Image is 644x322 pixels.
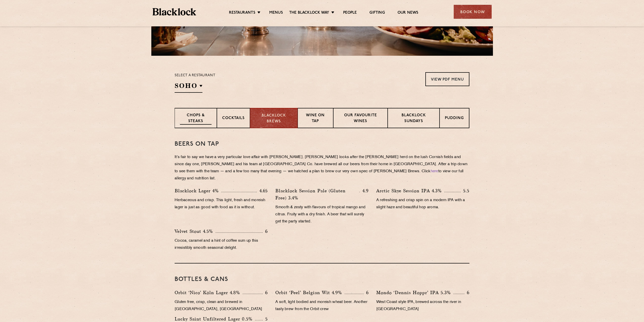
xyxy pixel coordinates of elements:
p: 6 [364,289,369,296]
p: Blacklock Session Pale (Gluten Free) 3.4% [275,187,359,201]
p: Chops & Steaks [180,113,212,125]
h2: SOHO [175,81,202,93]
p: Wine on Tap [303,113,328,125]
p: 4.9 [360,187,369,194]
p: 4.65 [257,187,268,194]
p: Smooth & zesty with flavours of tropical mango and citrus. Fruity with a dry finish. A beer that ... [275,204,368,225]
p: Our favourite wines [339,113,383,125]
div: Book Now [454,5,492,19]
img: BL_Textured_Logo-footer-cropped.svg [153,8,196,15]
p: Blacklock Sundays [393,113,434,125]
p: Blacklock Brews [255,113,292,124]
p: Herbaceous and crisp. This light, fresh and moreish lager is just as good with food as it is with... [175,197,268,211]
a: Restaurants [229,10,255,16]
p: Gluten free, crisp, clean and brewed in [GEOGRAPHIC_DATA], [GEOGRAPHIC_DATA] [175,299,268,313]
p: Cocktails [222,116,245,122]
p: 5.5 [461,187,469,194]
a: here [431,169,438,173]
p: Velvet Stout 4.5% [175,228,216,235]
p: Orbit ‘Nico’ Köln Lager 4.8% [175,289,243,296]
a: Our News [398,10,419,16]
p: West Coast style IPA, brewed across the river in [GEOGRAPHIC_DATA] [376,299,469,313]
h3: BOTTLES & CANS [175,276,469,283]
a: Gifting [369,10,385,16]
p: It’s fair to say we have a very particular love affair with [PERSON_NAME]. [PERSON_NAME] looks af... [175,154,469,182]
p: 6 [263,289,268,296]
p: Orbit ‘Peel’ Belgian Wit 4.9% [275,289,345,296]
a: Menus [269,10,283,16]
p: Select a restaurant [175,72,215,79]
p: Blacklock Lager 4% [175,187,221,194]
h3: Beers on tap [175,141,469,147]
p: Cocoa, caramel and a hint of coffee sum up this irresistibly smooth seasonal delight. [175,237,268,252]
p: 6 [263,228,268,235]
p: 6 [464,289,469,296]
p: Pudding [445,116,464,122]
a: People [343,10,357,16]
p: A soft, light bodied and moreish wheat beer. Another tasty brew from the Orbit crew [275,299,368,313]
a: The Blacklock Way [289,10,329,16]
a: View PDF Menu [425,72,469,86]
p: Mondo ‘Dennis Hoppr’ IPA 5.3% [376,289,453,296]
p: A refreshing and crisp spin on a modern IPA with a slight haze and beautiful hop aroma. [376,197,469,211]
p: Arctic Skye Session IPA 4.3% [376,187,444,194]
